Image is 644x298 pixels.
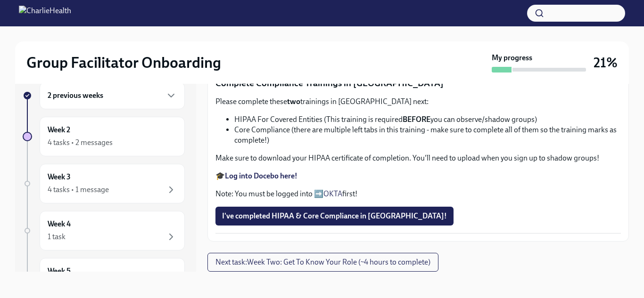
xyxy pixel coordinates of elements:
div: 4 tasks • 2 messages [48,137,113,148]
div: 2 previous weeks [40,82,185,109]
p: 🎓 [215,171,621,181]
h6: Week 3 [48,172,71,182]
a: Week 24 tasks • 2 messages [23,117,185,156]
span: Next task : Week Two: Get To Know Your Role (~4 hours to complete) [215,258,430,267]
strong: two [287,97,300,106]
a: Log into Docebo here! [225,171,297,180]
li: HIPAA For Covered Entities (This training is required you can observe/shadow groups) [234,114,621,125]
h6: 2 previous weeks [48,90,103,101]
p: Please complete these trainings in [GEOGRAPHIC_DATA] next: [215,97,621,107]
h6: Week 5 [48,266,71,276]
button: I've completed HIPAA & Core Compliance in [GEOGRAPHIC_DATA]! [215,207,454,226]
div: 4 tasks • 1 message [48,185,109,195]
h2: Group Facilitator Onboarding [26,53,221,72]
strong: My progress [492,53,532,63]
p: Note: You must be logged into ➡️ first! [215,189,621,199]
p: Make sure to download your HIPAA certificate of completion. You'll need to upload when you sign u... [215,153,621,163]
img: CharlieHealth [19,6,71,21]
h6: Week 4 [48,219,71,229]
a: Week 41 task [23,211,185,250]
div: 1 task [48,232,66,242]
a: Week 34 tasks • 1 message [23,164,185,203]
h3: 21% [594,54,618,71]
span: I've completed HIPAA & Core Compliance in [GEOGRAPHIC_DATA]! [222,211,447,221]
button: Next task:Week Two: Get To Know Your Role (~4 hours to complete) [207,253,438,272]
li: Core Compliance (there are multiple left tabs in this training - make sure to complete all of the... [234,125,621,145]
h6: Week 2 [48,125,70,135]
strong: BEFORE [403,115,430,124]
a: Week 5 [23,258,185,298]
a: OKTA [323,189,342,198]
